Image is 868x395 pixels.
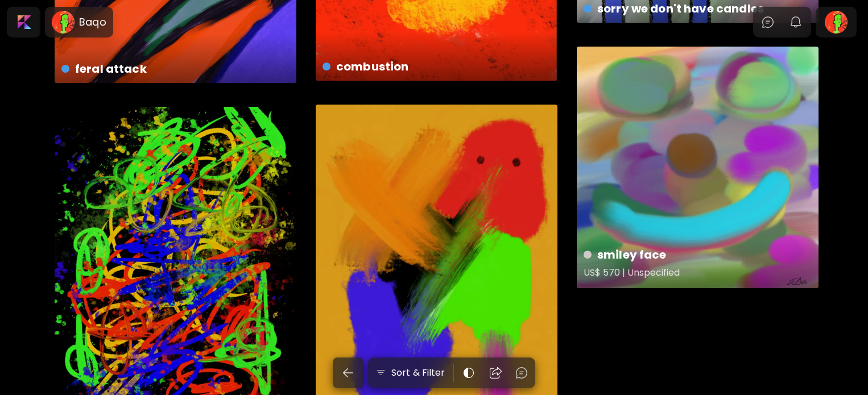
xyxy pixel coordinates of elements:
[577,47,819,288] a: smiley faceUS$ 570 | Unspecifiedhttps://cdn.kaleido.art/CDN/Artwork/159102/Primary/medium.webp?up...
[61,60,287,77] h4: feral attack
[79,15,106,29] h6: Baqo
[333,357,368,388] a: back
[515,366,528,380] img: chatIcon
[391,366,445,380] h6: Sort & Filter
[333,357,363,388] button: back
[761,15,775,29] img: chatIcon
[584,246,809,263] h4: smiley face
[584,263,809,286] h5: US$ 570 | Unspecified
[786,13,805,32] button: bellIcon
[323,58,548,75] h4: combustion
[341,366,355,380] img: back
[789,15,803,29] img: bellIcon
